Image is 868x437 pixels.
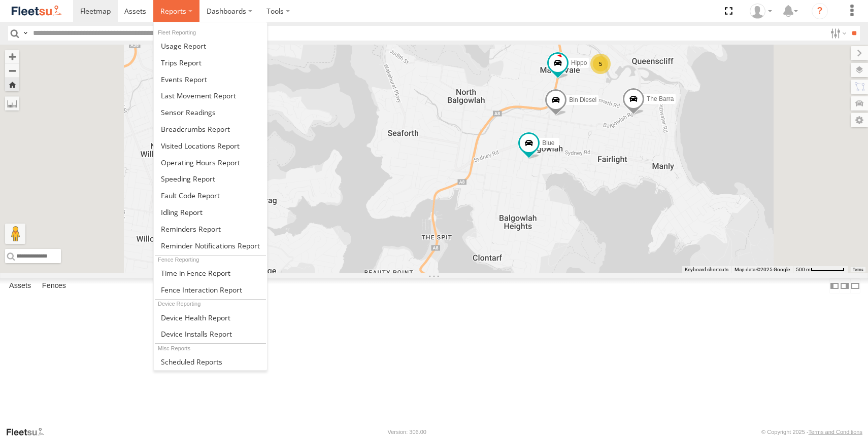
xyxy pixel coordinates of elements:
a: Terms (opens in new tab) [853,268,863,272]
div: 5 [590,54,611,74]
label: Dock Summary Table to the Right [840,278,850,293]
span: Map data ©2025 Google [735,267,790,272]
a: Visit our Website [6,427,52,437]
a: Fence Interaction Report [154,281,267,298]
label: Fences [37,279,71,293]
button: Drag Pegman onto the map to open Street View [5,224,25,244]
a: Sensor Readings [154,104,267,121]
label: Dock Summary Table to the Left [829,278,840,293]
a: Visited Locations Report [154,137,267,154]
a: Full Events Report [154,71,267,88]
a: Scheduled Reports [154,353,267,370]
a: Terms and Conditions [809,429,862,435]
a: Device Installs Report [154,325,267,342]
div: Katy Horvath [746,4,776,19]
a: Asset Operating Hours Report [154,154,267,171]
label: Search Query [21,26,29,41]
label: Map Settings [851,113,868,127]
a: Service Reminder Notifications Report [154,237,267,254]
div: Version: 306.00 [388,429,426,435]
a: Fleet Speed Report [154,170,267,187]
span: 500 m [796,267,811,272]
label: Assets [4,279,36,293]
span: Bin Diesel [569,96,596,103]
span: The Barra [647,95,674,102]
button: Zoom Home [5,78,19,91]
a: Device Health Report [154,309,267,326]
label: Measure [5,96,19,111]
a: Trips Report [154,54,267,71]
span: Blue [542,139,554,147]
label: Hide Summary Table [850,278,860,293]
button: Zoom out [5,63,19,78]
a: Time in Fences Report [154,265,267,281]
span: Hippo [571,59,587,66]
button: Keyboard shortcuts [685,266,728,273]
button: Map scale: 500 m per 63 pixels [793,266,848,273]
button: Zoom in [5,50,19,63]
a: Fault Code Report [154,187,267,204]
i: ? [812,3,828,19]
a: Breadcrumbs Report [154,121,267,137]
a: Usage Report [154,38,267,54]
img: fleetsu-logo-horizontal.svg [10,4,63,18]
div: © Copyright 2025 - [761,429,862,435]
a: Idling Report [154,204,267,221]
label: Search Filter Options [826,26,848,41]
a: Reminders Report [154,221,267,237]
a: Last Movement Report [154,87,267,104]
